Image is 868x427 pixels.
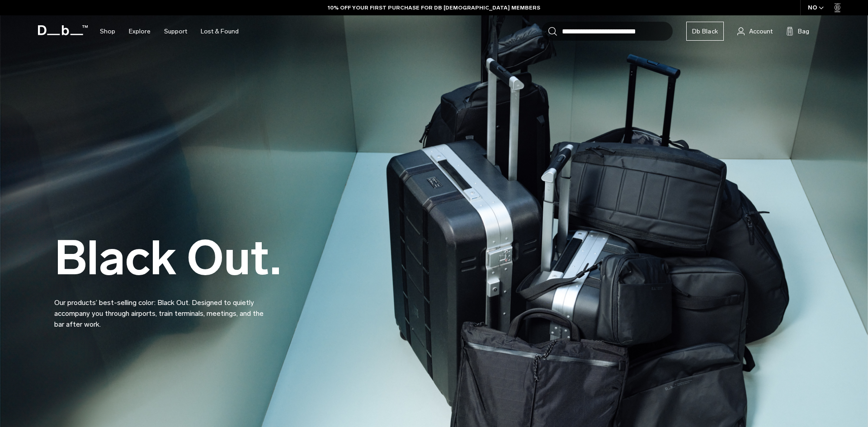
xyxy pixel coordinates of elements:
span: Bag [798,27,809,36]
a: Support [164,15,187,47]
a: 10% OFF YOUR FIRST PURCHASE FOR DB [DEMOGRAPHIC_DATA] MEMBERS [328,4,540,12]
a: Db Black [686,22,724,41]
h2: Black Out. [54,235,281,282]
a: Account [737,26,773,37]
nav: Main Navigation [93,15,245,47]
a: Shop [100,15,115,47]
button: Bag [786,26,809,37]
a: Explore [129,15,151,47]
a: Lost & Found [201,15,239,47]
p: Our products’ best-selling color: Black Out. Designed to quietly accompany you through airports, ... [54,286,271,330]
span: Account [749,27,773,36]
